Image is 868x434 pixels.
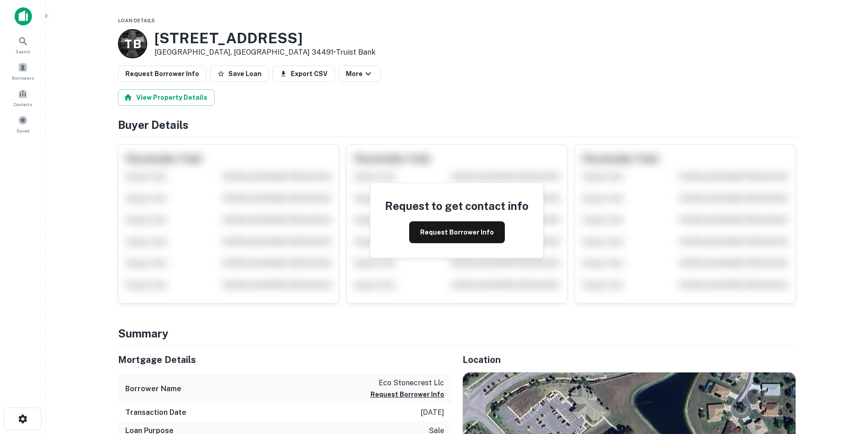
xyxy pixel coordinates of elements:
[370,389,444,400] button: Request Borrower Info
[16,127,30,134] span: Saved
[409,221,505,243] button: Request Borrower Info
[118,29,147,58] a: T B
[339,66,381,82] button: More
[125,383,181,394] h6: Borrower Name
[370,378,444,388] p: eco stonecrest llc
[118,18,155,23] span: Loan Details
[118,89,215,106] button: View Property Details
[154,47,375,58] p: [GEOGRAPHIC_DATA], [GEOGRAPHIC_DATA] 34491 •
[125,407,186,418] h6: Transaction Date
[124,35,140,53] p: T B
[154,30,375,47] h3: [STREET_ADDRESS]
[118,66,206,82] button: Request Borrower Info
[118,353,452,367] h5: Mortgage Details
[118,117,796,133] h4: Buyer Details
[3,112,43,136] a: Saved
[462,353,796,367] h5: Location
[3,85,43,110] a: Contacts
[15,7,32,26] img: capitalize-icon.png
[336,48,375,56] a: Truist Bank
[15,48,31,55] span: Search
[385,198,529,214] h4: Request to get contact info
[272,66,335,82] button: Export CSV
[210,66,269,82] button: Save Loan
[421,407,444,418] p: [DATE]
[3,59,43,83] a: Borrowers
[14,101,32,108] span: Contacts
[12,74,34,82] span: Borrowers
[3,32,43,57] a: Search
[118,325,796,342] h4: Summary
